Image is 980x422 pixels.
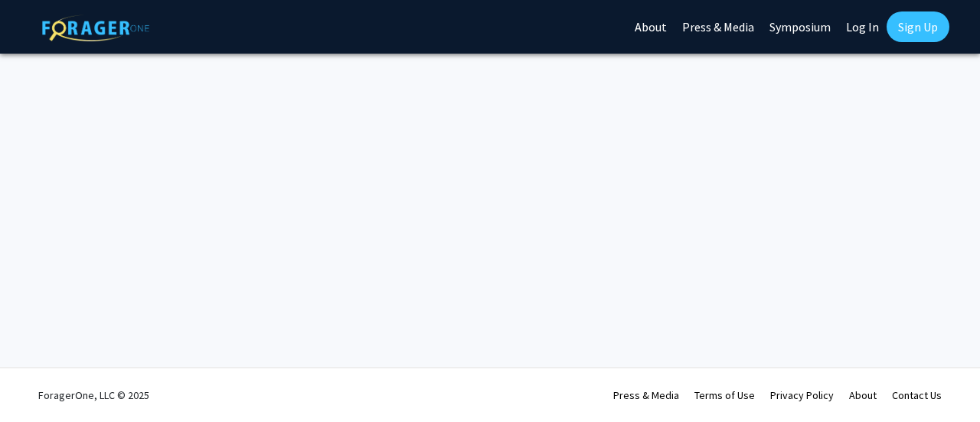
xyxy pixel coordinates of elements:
a: Press & Media [613,388,679,402]
a: Contact Us [892,388,942,402]
a: Sign Up [887,11,949,42]
a: Privacy Policy [770,388,834,402]
a: About [849,388,877,402]
a: Terms of Use [694,388,755,402]
img: ForagerOne Logo [42,15,149,41]
div: ForagerOne, LLC © 2025 [38,368,149,422]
